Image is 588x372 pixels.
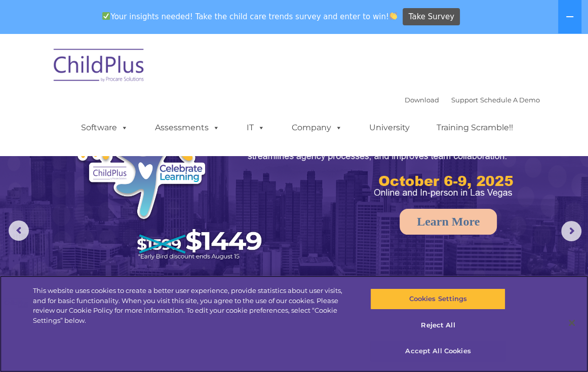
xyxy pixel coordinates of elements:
a: Download [405,96,439,104]
font: | [405,96,540,104]
a: Assessments [145,118,230,138]
button: Cookies Settings [370,288,505,310]
a: Training Scramble!! [426,118,523,138]
button: Close [561,312,583,334]
span: Your insights needed! Take the child care trends survey and enter to win! [98,7,402,26]
a: IT [237,118,275,138]
a: Take Survey [403,8,460,26]
img: ChildPlus by Procare Solutions [49,42,150,92]
div: This website uses cookies to create a better user experience, provide statistics about user visit... [33,286,353,325]
button: Reject All [370,315,505,336]
a: Learn More [400,209,497,235]
a: Support [451,96,478,104]
img: 👏 [389,12,397,20]
a: University [359,118,420,138]
a: Company [282,118,352,138]
a: Software [71,118,138,138]
span: Take Survey [409,8,454,26]
button: Accept All Cookies [370,341,505,362]
a: Schedule A Demo [480,96,540,104]
img: ✅ [102,12,110,20]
